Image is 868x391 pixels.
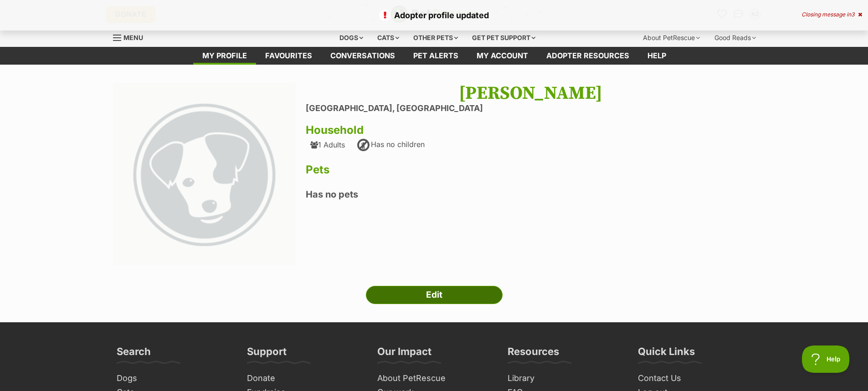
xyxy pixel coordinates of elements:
div: Good Reads [708,29,762,47]
a: conversations [321,47,404,65]
div: 1 Adults [310,141,345,149]
a: Help [638,47,675,65]
a: Library [504,371,625,386]
h3: Search [117,345,151,363]
div: Has no children [356,138,425,152]
img: large_default-f37c3b2ddc539b7721ffdbd4c88987add89f2ef0fd77a71d0d44a6cf3104916e.png [113,83,296,266]
iframe: Help Scout Beacon - Open [802,345,850,373]
a: Contact Us [634,371,755,386]
div: Cats [371,29,406,47]
h4: Has no pets [306,188,755,200]
div: Get pet support [466,29,542,47]
h1: [PERSON_NAME] [306,83,755,104]
a: My profile [193,47,256,65]
h3: Support [247,345,287,363]
img: adc.png [325,0,331,7]
h3: Resources [508,345,559,363]
a: Pet alerts [404,47,467,65]
h3: Household [306,124,755,137]
a: Adopter resources [537,47,638,65]
div: Other pets [407,29,464,47]
span: Menu [123,34,143,41]
a: Favourites [256,47,321,65]
a: My account [467,47,537,65]
h3: Quick Links [638,345,695,363]
a: About PetRescue [374,371,495,386]
li: [GEOGRAPHIC_DATA], [GEOGRAPHIC_DATA] [306,104,755,113]
a: Donate [243,371,365,386]
a: Dogs [113,371,234,386]
h3: Our Impact [377,345,431,363]
h3: Pets [306,163,755,176]
div: Dogs [333,29,370,47]
div: About PetRescue [637,29,706,47]
a: Edit [366,286,503,304]
a: Menu [113,29,149,45]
